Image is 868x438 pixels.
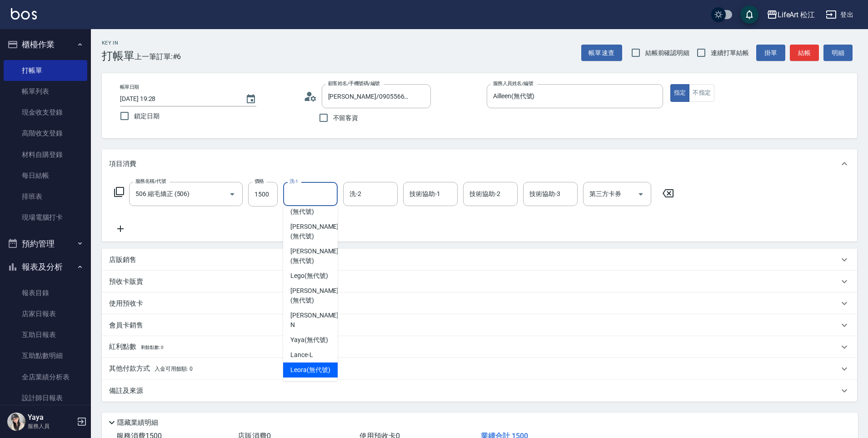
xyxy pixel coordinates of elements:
[240,88,262,110] button: Choose date, selected date is 2025-10-15
[290,222,339,241] span: [PERSON_NAME] (無代號)
[581,45,622,61] button: 帳單速查
[4,324,87,345] a: 互助日報表
[4,165,87,186] a: 每日結帳
[689,84,714,102] button: 不指定
[4,232,87,256] button: 預約管理
[4,282,87,303] a: 報表目錄
[109,159,136,169] p: 項目消費
[109,277,143,287] p: 預收卡販賣
[823,45,853,61] button: 明細
[290,197,330,216] span: Sophia阡阡 (無代號)
[756,45,785,61] button: 掛單
[740,5,758,24] button: save
[645,48,690,58] span: 結帳前確認明細
[4,367,87,388] a: 全店業績分析表
[790,45,819,61] button: 結帳
[109,386,143,396] p: 備註及來源
[155,366,193,372] span: 入金可用餘額: 0
[333,113,359,123] span: 不留客資
[28,422,74,430] p: 服務人員
[4,60,87,81] a: 打帳單
[141,345,164,350] span: 剩餘點數: 0
[254,178,264,185] label: 價格
[634,187,648,201] button: Open
[711,48,749,58] span: 連續打單結帳
[109,255,136,265] p: 店販銷售
[102,314,857,336] div: 會員卡銷售
[290,335,328,345] span: Yaya (無代號)
[225,187,239,201] button: Open
[102,380,857,402] div: 備註及來源
[11,8,37,20] img: Logo
[290,311,340,330] span: [PERSON_NAME] -N
[102,336,857,358] div: 紅利點數剩餘點數: 0
[135,178,166,185] label: 服務名稱/代號
[102,249,857,271] div: 店販銷售
[4,255,87,279] button: 報表及分析
[102,292,857,314] div: 使用預收卡
[670,84,690,102] button: 指定
[102,271,857,292] div: 預收卡販賣
[4,81,87,102] a: 帳單列表
[102,358,857,380] div: 其他付款方式入金可用餘額: 0
[290,247,339,266] span: [PERSON_NAME] (無代號)
[134,111,160,121] span: 鎖定日期
[4,186,87,207] a: 排班表
[109,342,163,352] p: 紅利點數
[822,6,857,23] button: 登出
[4,33,87,56] button: 櫃檯作業
[4,102,87,123] a: 現金收支登錄
[4,144,87,165] a: 材料自購登錄
[109,299,143,308] p: 使用預收卡
[289,178,298,185] label: 洗-1
[778,9,815,20] div: LifeArt 松江
[290,286,339,305] span: [PERSON_NAME] (無代號)
[109,364,193,374] p: 其他付款方式
[763,5,819,24] button: LifeArt 松江
[4,345,87,366] a: 互助點數明細
[4,303,87,324] a: 店家日報表
[328,80,380,87] label: 顧客姓名/手機號碼/編號
[102,50,135,62] h3: 打帳單
[135,51,181,62] span: 上一筆訂單:#6
[7,413,25,431] img: Person
[28,413,74,422] h5: Yaya
[102,40,135,46] h2: Key In
[109,321,143,330] p: 會員卡銷售
[4,207,87,228] a: 現場電腦打卡
[290,350,313,360] span: Lance -L
[117,418,158,428] p: 隱藏業績明細
[493,80,533,87] label: 服務人員姓名/編號
[120,84,139,91] label: 帳單日期
[290,271,328,281] span: Lego (無代號)
[290,365,330,375] span: Leora (無代號)
[4,388,87,408] a: 設計師日報表
[102,149,857,178] div: 項目消費
[4,123,87,144] a: 高階收支登錄
[120,91,236,106] input: YYYY/MM/DD hh:mm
